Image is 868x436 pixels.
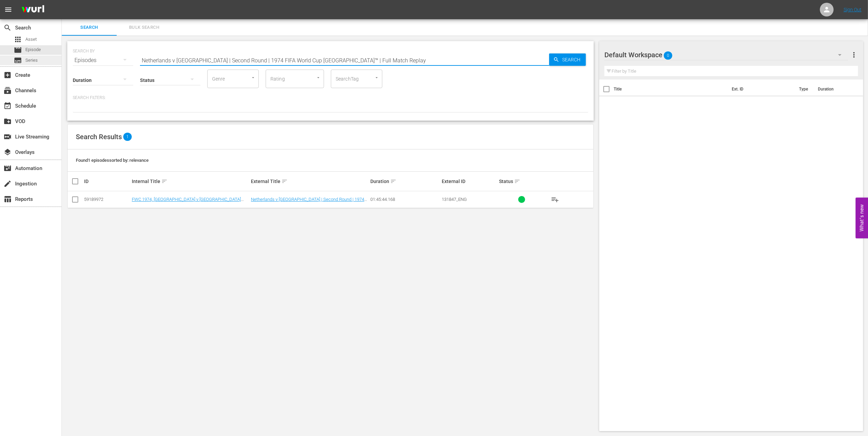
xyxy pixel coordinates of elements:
[132,177,249,185] div: Internal Title
[73,51,133,70] div: Episodes
[3,195,12,203] span: Reports
[370,177,440,185] div: Duration
[3,164,12,172] span: movie_filter
[84,179,130,184] div: ID
[795,80,814,99] th: Type
[551,195,559,204] span: playlist_add
[850,51,858,59] span: more_vert
[25,36,37,43] span: Asset
[559,53,586,66] span: Search
[547,191,563,208] button: playlist_add
[3,86,12,95] span: Channels
[3,71,12,79] span: Create
[844,7,861,12] a: Sign Out
[814,80,855,99] th: Duration
[514,178,520,184] span: sort
[3,148,12,156] span: Overlays
[850,47,858,63] button: more_vert
[132,197,244,207] a: FWC 1974, [GEOGRAPHIC_DATA] v [GEOGRAPHIC_DATA] (EN)
[25,57,38,64] span: Series
[3,24,12,32] span: Search
[315,74,322,81] button: Open
[604,45,848,64] div: Default Workspace
[442,197,467,202] span: 131847_ENG
[3,180,12,188] span: Ingestion
[14,35,22,44] span: Asset
[76,133,122,141] span: Search Results
[66,24,113,32] span: Search
[664,48,672,63] span: 0
[390,178,396,184] span: sort
[728,80,795,99] th: Ext. ID
[549,53,586,66] button: Search
[373,74,380,81] button: Open
[250,74,256,81] button: Open
[123,133,132,141] span: 1
[251,197,367,207] a: Netherlands v [GEOGRAPHIC_DATA] | Second Round | 1974 FIFA World Cup [GEOGRAPHIC_DATA]™ | Full Ma...
[14,56,22,64] span: Series
[856,198,868,239] button: Open Feedback Widget
[251,177,368,185] div: External Title
[73,95,588,101] p: Search Filters:
[370,197,440,202] div: 01:45:44.168
[3,133,12,141] span: Live Streaming
[3,117,12,125] span: VOD
[121,24,167,32] span: Bulk Search
[4,5,12,14] span: menu
[84,197,130,202] div: 59189972
[16,2,49,18] img: ans4CAIJ8jUAAAAAAAAAAAAAAAAAAAAAAAAgQb4GAAAAAAAAAAAAAAAAAAAAAAAAJMjXAAAAAAAAAAAAAAAAAAAAAAAAgAT5G...
[14,46,22,54] span: Episode
[614,80,728,99] th: Title
[3,102,12,110] span: Schedule
[281,178,288,184] span: sort
[442,179,497,184] div: External ID
[161,178,167,184] span: sort
[76,158,149,163] span: Found 1 episodes sorted by: relevance
[499,177,545,185] div: Status
[25,46,41,53] span: Episode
